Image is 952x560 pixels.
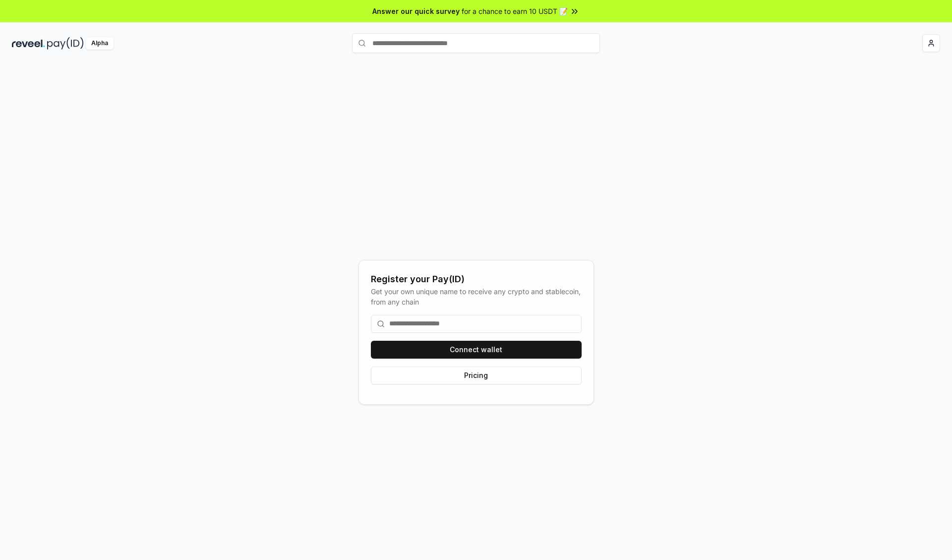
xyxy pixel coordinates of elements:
div: Alpha [86,37,114,50]
div: Get your own unique name to receive any crypto and stablecoin, from any chain [371,286,582,307]
div: Register your Pay(ID) [371,272,582,286]
button: Connect wallet [371,341,582,359]
img: reveel_dark [12,37,45,50]
span: for a chance to earn 10 USDT 📝 [462,6,568,16]
button: Pricing [371,367,582,384]
span: Answer our quick survey [372,6,460,16]
img: pay_id [47,37,84,50]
